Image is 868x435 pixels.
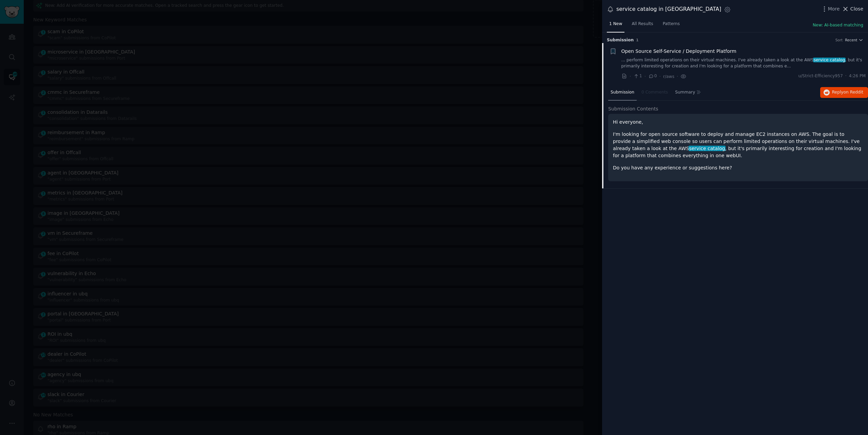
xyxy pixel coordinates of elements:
span: · [677,73,678,80]
span: Submission Contents [608,105,658,112]
a: All Results [629,19,655,33]
span: · [630,73,631,80]
span: service catalog [689,146,726,151]
span: 4:26 PM [849,73,866,79]
span: 0 [648,73,657,79]
span: 1 New [609,21,622,27]
p: I'm looking for open source software to deploy and manage EC2 instances on AWS. The goal is to pr... [613,131,863,159]
p: Do you have any experience or suggestions here? [613,164,863,171]
span: All Results [632,21,653,27]
span: Reply [832,89,863,96]
span: · [845,73,847,79]
span: Submission [607,37,634,43]
button: Recent [845,38,863,42]
p: Hi everyone, [613,119,863,126]
span: More [828,5,840,13]
span: on Reddit [844,90,863,95]
a: Patterns [660,19,682,33]
div: Sort [835,38,843,42]
button: More [821,5,840,13]
button: Close [842,5,863,13]
a: ... perform limited operations on their virtual machines. I've already taken a look at the AWSser... [621,57,866,69]
span: service catalog [813,58,846,62]
span: 1 [636,38,638,42]
span: Submission [611,89,634,96]
span: Close [850,5,863,13]
span: · [644,73,646,80]
a: Open Source Self-Service / Deployment Platform [621,48,736,55]
button: Replyon Reddit [820,87,868,98]
span: Patterns [663,21,680,27]
span: Recent [845,38,857,42]
div: service catalog in [GEOGRAPHIC_DATA] [616,5,721,14]
span: Summary [675,89,695,96]
span: 1 [633,73,642,79]
span: u/Strict-Efficiency957 [798,73,843,79]
span: · [659,73,661,80]
a: 1 New [607,19,624,33]
button: New: AI-based matching [813,22,863,28]
span: r/aws [663,74,674,79]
